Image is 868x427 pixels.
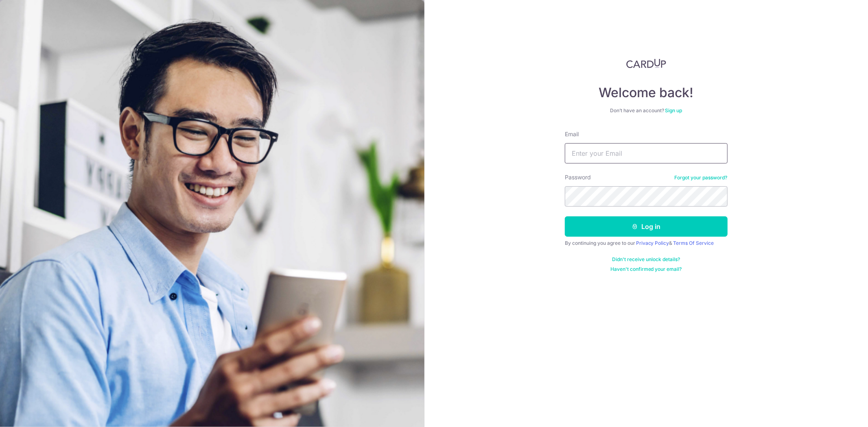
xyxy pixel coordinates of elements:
[612,256,680,263] a: Didn't receive unlock details?
[626,59,666,68] img: CardUp Logo
[565,240,728,246] div: By continuing you agree to our &
[673,240,714,246] a: Terms Of Service
[636,240,669,246] a: Privacy Policy
[565,143,728,163] input: Enter your Email
[565,85,728,101] h4: Welcome back!
[665,107,682,113] a: Sign up
[565,107,728,114] div: Don’t have an account?
[565,173,591,181] label: Password
[565,130,579,138] label: Email
[565,216,728,237] button: Log in
[675,174,728,181] a: Forgot your password?
[610,266,682,272] a: Haven't confirmed your email?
